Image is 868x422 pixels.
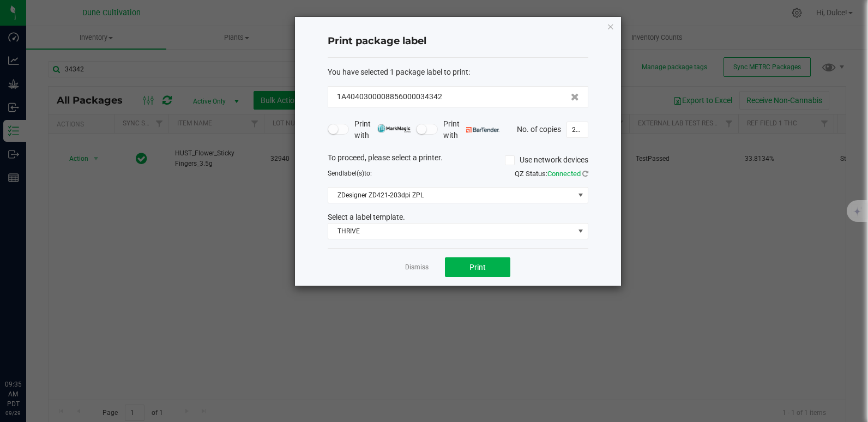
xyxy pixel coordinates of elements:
[466,127,499,132] img: bartender.png
[443,118,499,141] span: Print with
[11,335,44,367] iframe: Resource center
[328,170,372,177] span: Send to:
[469,263,486,272] span: Print
[517,124,561,133] span: No. of copies
[328,68,468,76] span: You have selected 1 package label to print
[505,154,588,166] label: Use network devices
[32,333,45,346] iframe: Resource center unread badge
[547,170,581,178] span: Connected
[405,263,429,272] a: Dismiss
[377,124,411,132] img: mark_magic_cybra.png
[515,170,588,178] span: QZ Status:
[320,212,596,223] div: Select a label template.
[328,188,574,203] span: ZDesigner ZD421-203dpi ZPL
[445,257,510,277] button: Print
[354,118,411,141] span: Print with
[328,34,588,49] h4: Print package label
[328,224,574,239] span: THRIVE
[337,91,442,103] span: 1A4040300008856000034342
[320,152,596,168] div: To proceed, please select a printer.
[328,67,588,78] div: :
[342,170,364,177] span: label(s)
